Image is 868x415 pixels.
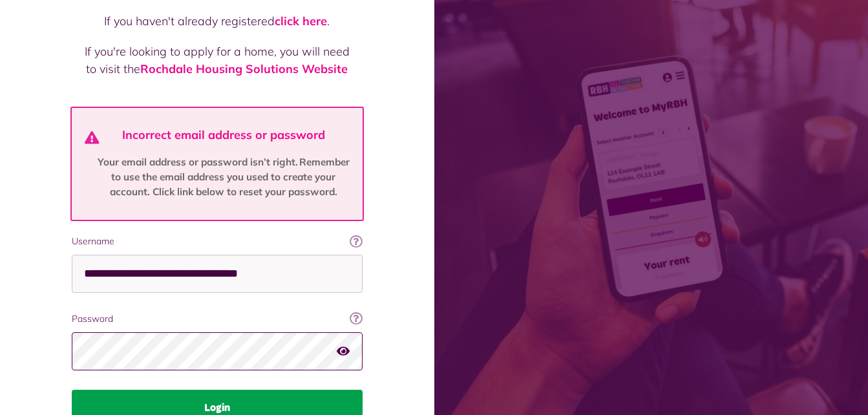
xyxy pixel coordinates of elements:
[140,61,348,76] a: Rochdale Housing Solutions Website
[92,155,355,200] p: Your email address or password isn’t right. Remember to use the email address you used to create ...
[72,312,363,326] label: Password
[85,43,350,78] p: If you're looking to apply for a home, you will need to visit the
[85,12,350,30] p: If you haven't already registered .
[275,14,327,28] a: click here
[92,128,355,142] h4: Incorrect email address or password
[72,235,363,248] label: Username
